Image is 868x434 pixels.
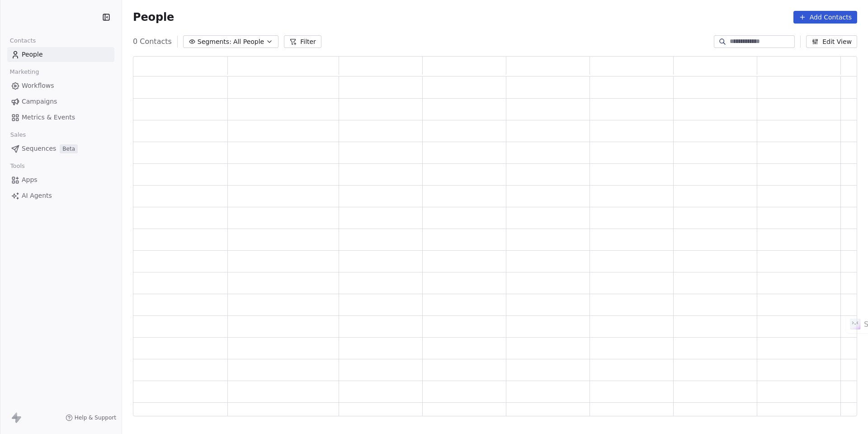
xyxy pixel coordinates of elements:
[60,144,78,153] span: Beta
[22,50,43,59] span: People
[198,37,231,47] span: Segments:
[22,175,38,185] span: Apps
[22,191,52,200] span: AI Agents
[7,188,114,203] a: AI Agents
[793,11,857,24] button: Add Contacts
[22,81,54,91] span: Workflows
[66,414,116,421] a: Help & Support
[806,35,857,48] button: Edit View
[22,97,57,106] span: Campaigns
[233,37,264,47] span: All People
[7,141,114,156] a: SequencesBeta
[7,110,114,125] a: Metrics & Events
[284,35,321,48] button: Filter
[75,414,116,421] span: Help & Support
[7,78,114,93] a: Workflows
[6,65,43,79] span: Marketing
[133,36,172,47] span: 0 Contacts
[6,159,28,173] span: Tools
[22,113,75,122] span: Metrics & Events
[22,144,56,153] span: Sequences
[6,34,40,48] span: Contacts
[7,94,114,109] a: Campaigns
[6,128,30,142] span: Sales
[7,47,114,62] a: People
[133,10,174,24] span: People
[7,172,114,187] a: Apps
